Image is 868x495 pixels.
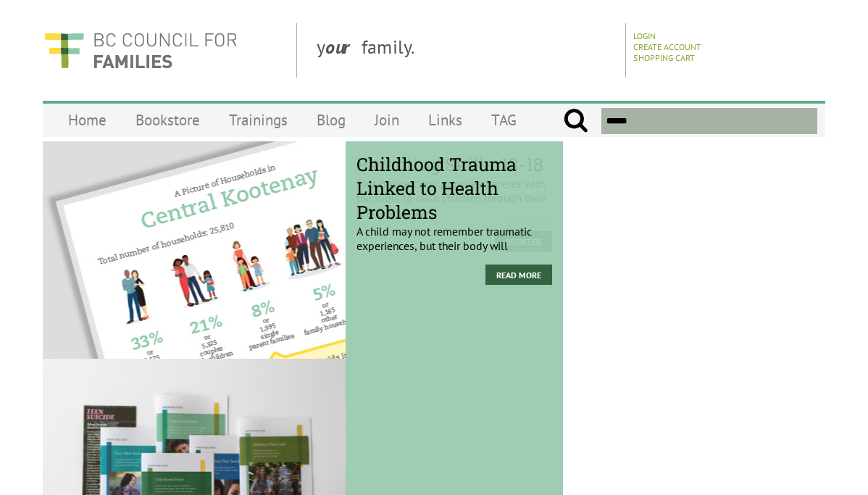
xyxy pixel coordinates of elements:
a: Shopping Cart [633,52,695,63]
a: Read More [485,265,552,285]
a: TAG [477,103,531,137]
a: Links [414,103,477,137]
a: Join [360,103,414,137]
a: Login [633,30,656,41]
div: y family. [305,23,626,78]
a: Bookstore [121,103,214,137]
strong: our [325,35,362,59]
a: Create Account [633,41,701,52]
span: Childhood Trauma Linked to Health Problems [356,152,552,224]
input: Submit [563,108,588,134]
a: Home [54,103,121,137]
a: Blog [302,103,360,137]
a: Trainings [214,103,302,137]
img: BC Council for FAMILIES [43,23,238,78]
